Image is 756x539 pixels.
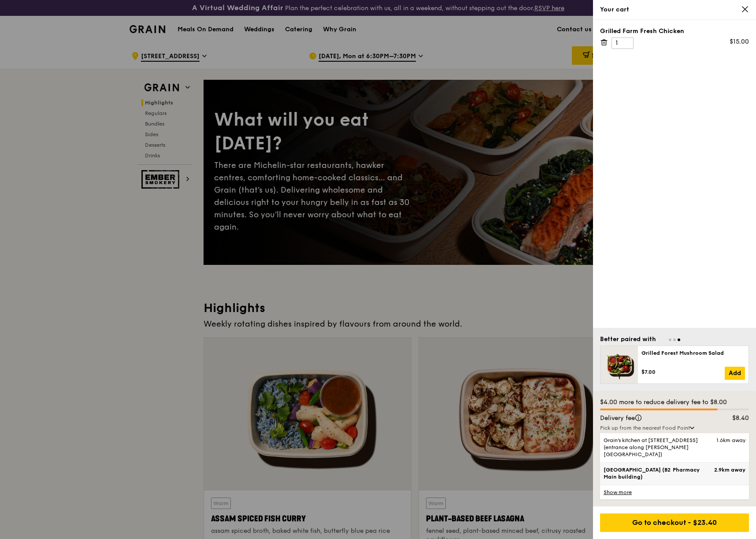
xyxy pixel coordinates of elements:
[673,338,676,341] span: Go to slide 2
[604,437,710,458] span: Grain's kitchen at [STREET_ADDRESS] (entrance along [PERSON_NAME][GEOGRAPHIC_DATA])
[600,398,749,407] div: $4.00 more to reduce delivery fee to $8.00
[641,368,725,375] div: $7.00
[600,5,749,14] div: Your cart
[600,335,656,344] div: Better paired with
[716,437,745,444] span: 1.6km away
[595,414,715,423] div: Delivery fee
[600,513,749,532] div: Go to checkout - $23.40
[600,485,749,499] a: Show more
[715,414,755,423] div: $8.40
[669,338,671,341] span: Go to slide 1
[678,338,680,341] span: Go to slide 3
[600,424,749,431] div: Pick up from the nearest Food Point
[714,466,745,473] span: 2.9km away
[604,466,710,480] span: [GEOGRAPHIC_DATA] (B2 Pharmacy Main building)
[730,37,749,46] div: $15.00
[641,349,745,357] div: Grilled Forest Mushroom Salad
[725,367,745,380] a: Add
[600,27,749,36] div: Grilled Farm Fresh Chicken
